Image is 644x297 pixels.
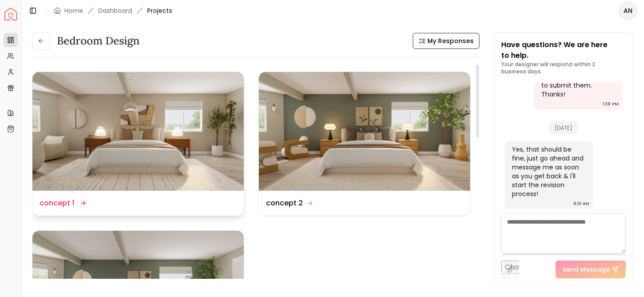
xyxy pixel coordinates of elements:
[98,6,132,15] a: Dashboard
[413,33,479,49] button: My Responses
[57,34,140,48] h3: Bedroom design
[573,199,589,208] div: 8:31 AM
[549,121,578,134] span: [DATE]
[501,61,626,75] p: Your designer will respond within 2 business days.
[54,6,172,15] nav: breadcrumb
[620,3,636,19] span: AN
[258,72,471,216] a: concept 2concept 2
[4,8,17,20] img: Spacejoy Logo
[619,2,637,20] button: AN
[32,72,244,191] img: concept 1
[512,145,584,198] div: Yes, that should be fine, just go ahead and message me as soon as you get back & I'll start the r...
[501,40,626,61] p: Have questions? We are here to help.
[147,6,172,15] span: Projects
[259,72,470,191] img: concept 2
[4,8,17,20] a: Spacejoy
[266,198,303,209] dd: concept 2
[32,72,244,216] a: concept 1concept 1
[603,100,619,108] div: 1:38 PM
[427,36,474,45] span: My Responses
[40,198,74,209] dd: concept 1
[64,6,83,15] a: Home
